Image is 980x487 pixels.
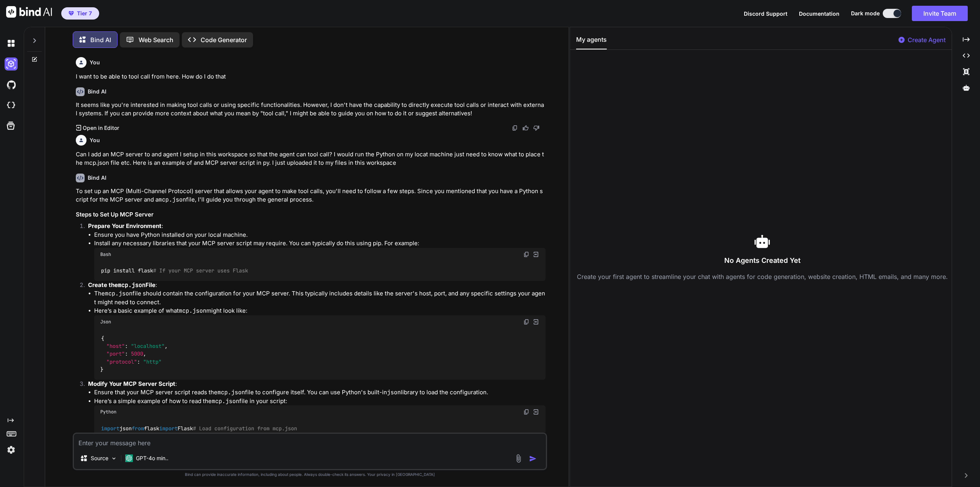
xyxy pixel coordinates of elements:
[165,343,168,349] span: ,
[88,380,546,389] p: :
[908,35,946,44] p: Create Agent
[159,425,178,432] span: import
[118,281,145,289] code: mcp.json
[61,7,99,20] button: premiumTier 7
[132,425,144,432] span: from
[201,35,247,44] p: Code Generator
[514,454,523,463] img: attachment
[799,10,840,17] span: Documentation
[101,335,104,342] span: {
[106,358,137,365] span: "protocol"
[212,397,239,405] code: mcp.json
[88,281,546,290] p: :
[532,408,539,415] img: Open in Browser
[799,10,840,18] button: Documentation
[158,196,186,203] code: mcp.json
[532,318,539,325] img: Open in Browser
[90,59,100,66] h6: You
[100,409,116,415] span: Python
[76,101,546,118] p: It seems like you're interested in making tool calls or using specific functionalities. However, ...
[143,358,162,365] span: "http"
[73,472,547,477] p: Bind can provide inaccurate information, including about people. Always double-check its answers....
[523,319,529,325] img: copy
[136,454,168,462] p: GPT-4o min..
[88,222,546,231] p: :
[5,78,18,91] img: githubDark
[5,99,18,112] img: cloudideIcon
[111,455,117,462] img: Pick Models
[153,267,248,274] span: # If your MCP server uses Flask
[912,6,968,21] button: Invite Team
[106,343,125,349] span: "host"
[125,343,128,349] span: :
[88,380,175,387] strong: Modify Your MCP Server Script
[6,6,52,18] img: Bind AI
[5,443,18,456] img: settings
[94,307,546,379] li: Here’s a basic example of what might look like:
[88,222,162,230] strong: Prepare Your Environment
[131,343,165,349] span: "localhost"
[100,319,111,325] span: Json
[77,10,92,17] span: Tier 7
[576,255,949,266] h3: No Agents Created Yet
[576,272,949,281] p: Create your first agent to streamline your chat with agents for code generation, website creation...
[90,35,111,44] p: Bind AI
[101,425,119,432] span: import
[387,389,401,396] code: json
[76,210,546,219] h3: Steps to Set Up MCP Server
[179,307,206,315] code: mcp.json
[533,125,539,131] img: dislike
[88,88,106,95] h6: Bind AI
[105,290,132,297] code: mcp.json
[88,281,155,289] strong: Create the File
[106,351,125,357] span: "port"
[523,251,529,257] img: copy
[523,125,529,131] img: like
[100,366,103,373] span: }
[94,231,546,239] li: Ensure you have Python installed on your local machine.
[5,37,18,50] img: darkChat
[532,251,539,258] img: Open in Browser
[193,425,297,432] span: # Load configuration from mcp.json
[100,267,248,275] code: pip install flask
[69,11,74,16] img: premium
[94,239,546,281] li: Install any necessary libraries that your MCP server script may require. You can typically do thi...
[851,10,880,17] span: Dark mode
[76,150,546,167] p: Can I add an MCP server to and agent I setup in this workspace so that the agent can tool call? I...
[76,72,546,81] p: I want to be able to tool call from here. How do I do that
[94,289,546,307] li: The file should contain the configuration for your MCP server. This typically includes details li...
[217,389,245,396] code: mcp.json
[576,35,607,49] button: My agents
[744,10,787,18] button: Discord Support
[90,136,100,144] h6: You
[523,409,529,415] img: copy
[529,455,537,462] img: icon
[139,35,173,44] p: Web Search
[143,351,146,357] span: ,
[512,125,518,131] img: copy
[76,187,546,204] p: To set up an MCP (Multi-Channel Protocol) server that allows your agent to make tool calls, you'l...
[131,351,143,357] span: 5000
[100,251,111,257] span: Bash
[88,174,106,182] h6: Bind AI
[744,10,787,17] span: Discord Support
[5,57,18,71] img: darkAi-studio
[91,454,108,462] p: Source
[137,358,140,365] span: :
[125,351,128,357] span: :
[125,454,133,462] img: GPT-4o mini
[83,124,119,132] p: Open in Editor
[94,388,546,397] li: Ensure that your MCP server script reads the file to configure itself. You can use Python's built...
